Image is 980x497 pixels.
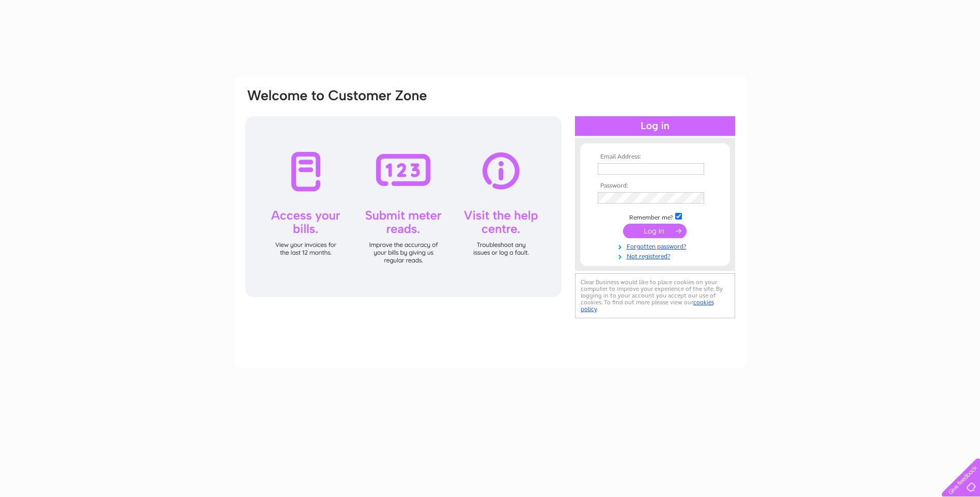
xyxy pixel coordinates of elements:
[598,241,715,251] a: Forgotten password?
[595,153,715,161] th: Email Address:
[595,182,715,190] th: Password:
[575,273,735,318] div: Clear Business would like to place cookies on your computer to improve your experience of the sit...
[595,211,715,222] td: Remember me?
[623,224,687,238] input: Submit
[598,251,715,260] a: Not registered?
[581,299,714,313] a: cookies policy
